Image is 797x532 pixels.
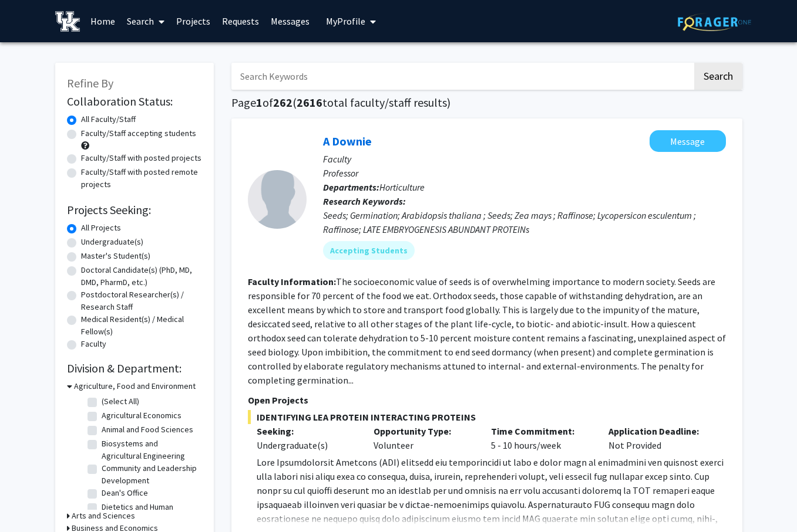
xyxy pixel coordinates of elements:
[323,208,726,236] div: Seeds; Germination; Arabidopsis thaliana ; Seeds; Zea mays ; Raffinose; Lycopersicon esculentum ;...
[102,438,199,462] label: Biosystems and Agricultural Engineering
[102,423,193,436] label: Animal and Food Sciences
[81,127,196,140] label: Faculty/Staff accepting students
[170,1,216,42] a: Projects
[67,203,202,217] h2: Projects Seeking:
[81,250,150,262] label: Master's Student(s)
[379,181,425,193] span: Horticulture
[323,181,379,193] b: Departments:
[81,264,202,289] label: Doctoral Candidate(s) (PhD, MD, DMD, PharmD, etc.)
[323,195,406,207] b: Research Keywords:
[81,222,121,234] label: All Projects
[248,393,726,407] p: Open Projects
[81,338,106,350] label: Faculty
[265,1,315,42] a: Messages
[248,410,726,424] span: IDENTIFYING LEA PROTEIN INTERACTING PROTEINS
[608,424,708,438] p: Application Deadline:
[231,63,692,90] input: Search Keywords
[67,94,202,109] h2: Collaboration Status:
[74,380,196,392] h3: Agriculture, Food and Environment
[81,289,202,313] label: Postdoctoral Researcher(s) / Research Staff
[81,113,136,126] label: All Faculty/Staff
[365,424,482,452] div: Volunteer
[231,96,742,110] h1: Page of ( total faculty/staff results)
[678,13,751,31] img: ForagerOne Logo
[248,276,336,287] b: Faculty Information:
[482,424,600,452] div: 5 - 10 hours/week
[248,276,726,386] fg-read-more: The socioeconomic value of seeds is of overwhelming importance to modern society. Seeds are respo...
[273,95,292,110] span: 262
[81,152,201,164] label: Faculty/Staff with posted projects
[67,76,113,90] span: Refine By
[216,1,265,42] a: Requests
[9,479,50,523] iframe: Chat
[81,236,143,248] label: Undergraduate(s)
[102,409,181,422] label: Agricultural Economics
[85,1,121,42] a: Home
[257,424,357,438] p: Seeking:
[326,15,365,27] span: My Profile
[67,361,202,375] h2: Division & Department:
[650,130,726,152] button: Message A Downie
[323,166,726,180] p: Professor
[297,95,322,110] span: 2616
[600,424,717,452] div: Not Provided
[102,395,139,408] label: (Select All)
[323,152,726,166] p: Faculty
[323,241,415,260] mat-chip: Accepting Students
[72,510,135,522] h3: Arts and Sciences
[257,438,357,452] div: Undergraduate(s)
[121,1,170,42] a: Search
[102,501,199,526] label: Dietetics and Human Nutrition
[102,487,148,499] label: Dean's Office
[491,424,591,438] p: Time Commitment:
[81,166,202,191] label: Faculty/Staff with posted remote projects
[256,95,263,110] span: 1
[81,313,202,338] label: Medical Resident(s) / Medical Fellow(s)
[694,63,742,90] button: Search
[55,11,80,32] img: University of Kentucky Logo
[102,462,199,487] label: Community and Leadership Development
[323,134,372,148] a: A Downie
[374,424,473,438] p: Opportunity Type:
